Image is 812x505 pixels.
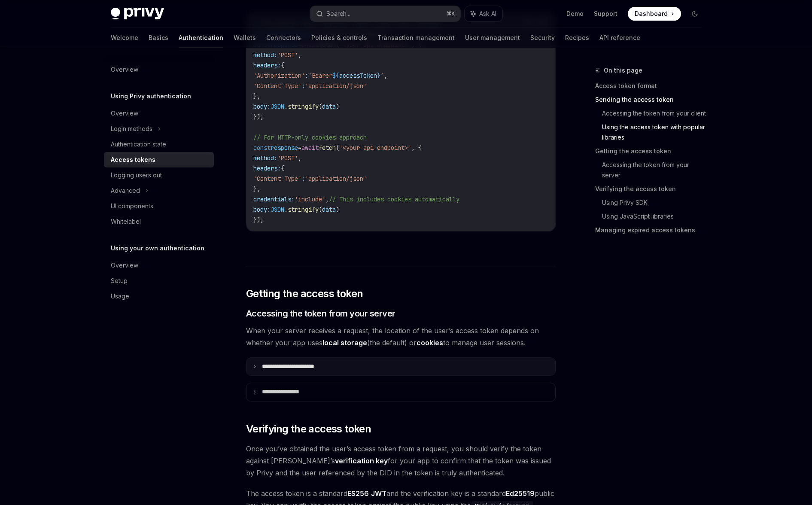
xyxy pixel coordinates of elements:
[322,206,336,213] span: data
[602,120,709,144] a: Using the access token with popular libraries
[347,489,369,498] a: ES256
[277,154,298,162] span: 'POST'
[319,206,322,213] span: (
[595,144,709,158] a: Getting the access token
[465,6,502,21] button: Ask AI
[336,103,339,110] span: )
[336,144,339,152] span: (
[253,51,277,59] span: method:
[281,164,284,172] span: {
[371,489,386,498] a: JWT
[271,103,284,110] span: JSON
[253,175,301,183] span: 'Content-Type'
[253,72,305,79] span: 'Authorization'
[104,62,214,77] a: Overview
[308,72,332,79] span: `Bearer
[565,27,589,48] a: Recipes
[104,167,214,183] a: Logging users out
[298,41,301,49] span: =
[298,144,301,152] span: =
[298,154,301,162] span: ,
[277,51,298,59] span: 'POST'
[104,137,214,152] a: Authentication state
[417,338,443,347] strong: cookies
[234,27,256,48] a: Wallets
[104,289,214,304] a: Usage
[104,258,214,273] a: Overview
[253,113,264,121] span: });
[111,201,153,211] div: UI components
[253,61,281,69] span: headers:
[266,27,301,48] a: Connectors
[566,9,584,18] a: Demo
[384,72,387,79] span: ,
[319,41,336,49] span: fetch
[111,91,191,101] h5: Using Privy authentication
[253,103,271,110] span: body:
[411,41,422,49] span: , {
[281,61,284,69] span: {
[479,9,496,18] span: Ask AI
[253,92,260,100] span: },
[594,9,617,18] a: Support
[301,41,319,49] span: await
[246,287,363,301] span: Getting the access token
[305,72,308,79] span: :
[104,198,214,214] a: UI components
[326,9,350,19] div: Search...
[253,134,367,141] span: // For HTTP-only cookies approach
[179,27,223,48] a: Authentication
[319,103,322,110] span: (
[253,154,277,162] span: method:
[246,422,371,436] span: Verifying the access token
[253,164,281,172] span: headers:
[253,185,260,193] span: },
[595,182,709,196] a: Verifying the access token
[298,51,301,59] span: ,
[595,79,709,93] a: Access token format
[111,216,141,227] div: Whitelabel
[253,144,271,152] span: const
[288,103,319,110] span: stringify
[635,9,668,18] span: Dashboard
[380,72,384,79] span: `
[332,72,339,79] span: ${
[411,144,422,152] span: , {
[104,152,214,167] a: Access tokens
[339,41,411,49] span: '<your-api-endpoint>'
[104,106,214,121] a: Overview
[602,196,709,210] a: Using Privy SDK
[111,139,166,149] div: Authentication state
[253,206,271,213] span: body:
[322,338,367,347] strong: local storage
[246,307,395,319] span: Accessing the token from your server
[104,214,214,229] a: Whitelabel
[284,206,288,213] span: .
[246,443,556,479] span: Once you’ve obtained the user’s access token from a request, you should verify the token against ...
[301,82,305,90] span: :
[111,170,162,180] div: Logging users out
[301,144,319,152] span: await
[271,41,298,49] span: response
[149,27,168,48] a: Basics
[322,103,336,110] span: data
[301,175,305,183] span: :
[111,108,138,119] div: Overview
[377,72,380,79] span: }
[335,456,388,465] strong: verification key
[288,206,319,213] span: stringify
[604,65,642,76] span: On this page
[602,106,709,120] a: Accessing the token from your client
[253,195,295,203] span: credentials:
[602,158,709,182] a: Accessing the token from your server
[111,27,138,48] a: Welcome
[111,155,155,165] div: Access tokens
[506,489,535,498] a: Ed25519
[111,186,140,196] div: Advanced
[111,291,129,301] div: Usage
[329,195,459,203] span: // This includes cookies automatically
[246,325,556,349] span: When your server receives a request, the location of the user’s access token depends on whether y...
[305,175,367,183] span: 'application/json'
[339,72,377,79] span: accessToken
[305,82,367,90] span: 'application/json'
